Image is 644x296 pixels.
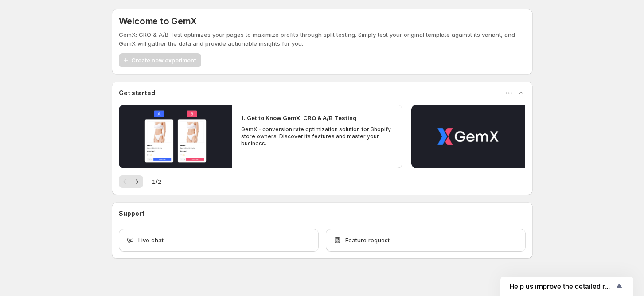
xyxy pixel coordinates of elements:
span: 1 / 2 [152,177,161,186]
span: Live chat [138,236,164,245]
nav: Pagination [119,175,143,188]
p: GemX - conversion rate optimization solution for Shopify store owners. Discover its features and ... [241,126,394,147]
button: Next [131,175,143,188]
h5: Welcome to GemX [119,16,197,27]
button: Play video [119,105,232,168]
button: Show survey - Help us improve the detailed report for A/B campaigns [509,281,624,292]
h2: 1. Get to Know GemX: CRO & A/B Testing [241,113,357,122]
p: GemX: CRO & A/B Test optimizes your pages to maximize profits through split testing. Simply test ... [119,30,526,48]
span: Help us improve the detailed report for A/B campaigns [509,282,614,291]
h3: Get started [119,89,155,97]
span: Feature request [345,236,390,245]
h3: Support [119,209,144,218]
button: Play video [411,105,525,168]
